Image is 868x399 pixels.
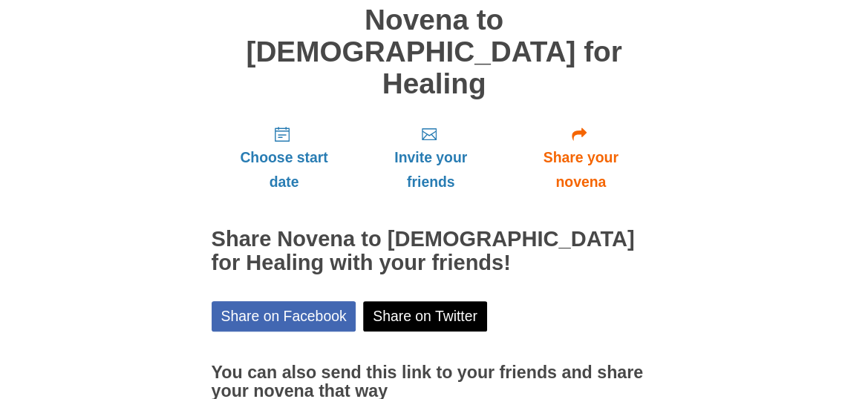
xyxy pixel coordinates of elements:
[520,145,642,194] span: Share your novena
[505,114,657,202] a: Share your novena
[226,145,342,194] span: Choose start date
[212,301,356,332] a: Share on Facebook
[212,228,657,275] h2: Share Novena to [DEMOGRAPHIC_DATA] for Healing with your friends!
[212,114,357,202] a: Choose start date
[371,145,489,194] span: Invite your friends
[363,301,487,332] a: Share on Twitter
[356,114,504,202] a: Invite your friends
[212,4,657,99] h1: Novena to [DEMOGRAPHIC_DATA] for Healing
